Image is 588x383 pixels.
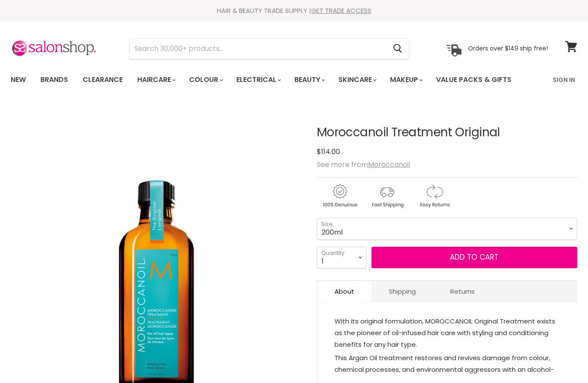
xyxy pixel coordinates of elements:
p: Orders over $149 ship free! [468,44,548,52]
a: Electrical [230,71,286,89]
form: Product [130,38,409,59]
a: About [317,281,371,302]
a: Sign In [548,71,580,89]
a: Makeup [384,71,428,89]
select: Quantity [317,247,366,268]
img: genuine.gif [317,183,362,209]
a: GET TRADE ACCESS [311,6,371,15]
h1: Moroccanoil Treatment Original [317,126,577,139]
a: Skincare [332,71,382,89]
a: Haircare [131,71,181,89]
button: Add to cart [371,247,577,268]
a: Value Packs & Gifts [430,71,518,89]
ul: Main menu [4,67,533,92]
a: Brands [34,71,74,89]
button: Search [386,39,409,59]
a: Beauty [288,71,330,89]
span: With its original formulation, MOROCCANOIL Original Treatment exists as the pioneer of oil-infuse... [334,317,555,349]
a: Clearance [76,71,129,89]
a: Returns [433,281,492,302]
img: shipping.gif [364,183,410,209]
a: Colour [183,71,228,89]
a: Shipping [371,281,433,302]
a: New [4,71,32,89]
span: See more from [317,160,410,170]
span: $114.00 [317,147,340,157]
input: Search [130,39,386,59]
img: returns.gif [412,183,457,209]
a: Moroccanoil [368,160,410,170]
